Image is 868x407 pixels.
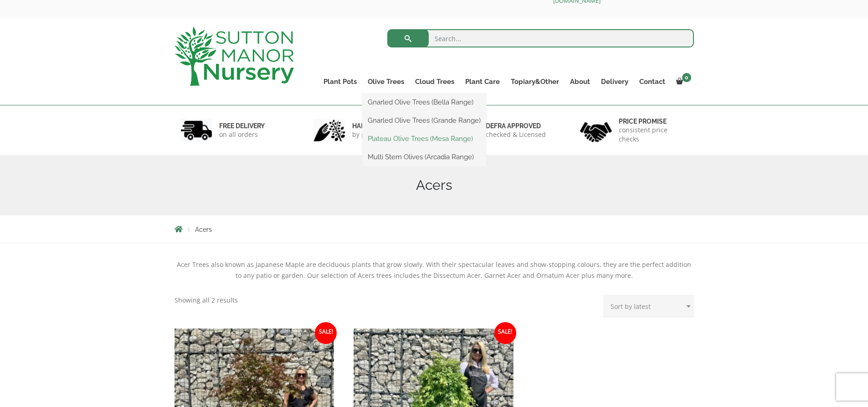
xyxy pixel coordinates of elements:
p: Showing all 2 results [175,295,238,306]
a: Plant Care [460,75,505,88]
span: 0 [682,73,691,82]
span: Sale! [494,322,516,344]
img: logo [175,27,294,86]
h6: Price promise [619,117,688,125]
a: Olive Trees [362,75,410,88]
a: Topiary&Other [505,75,565,88]
h1: Acers [175,177,694,193]
h6: Defra approved [486,122,546,130]
div: Acer Trees also known as Japanese Maple are deciduous plants that grow slowly. With their spectac... [175,259,694,281]
img: 2.jpg [313,119,345,142]
a: Gnarled Olive Trees (Bella Range) [362,95,486,109]
a: 0 [671,75,694,88]
a: Gnarled Olive Trees (Grande Range) [362,114,486,127]
a: Delivery [596,75,634,88]
img: 1.jpg [180,119,212,142]
a: Cloud Trees [410,75,460,88]
a: Plant Pots [318,75,362,88]
p: consistent price checks [619,125,688,144]
a: About [565,75,596,88]
span: Acers [195,226,212,233]
img: 4.jpg [580,116,612,144]
h6: FREE DELIVERY [219,122,265,130]
h6: hand picked [352,122,402,130]
a: Plateau Olive Trees (Mesa Range) [362,132,486,146]
input: Search... [387,29,694,47]
select: Shop order [603,295,694,318]
a: Contact [634,75,671,88]
nav: Breadcrumbs [175,225,694,233]
p: by professionals [352,130,402,139]
a: Multi Stem Olives (Arcadia Range) [362,150,486,164]
span: Sale! [315,322,337,344]
p: on all orders [219,130,265,139]
p: checked & Licensed [486,130,546,139]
